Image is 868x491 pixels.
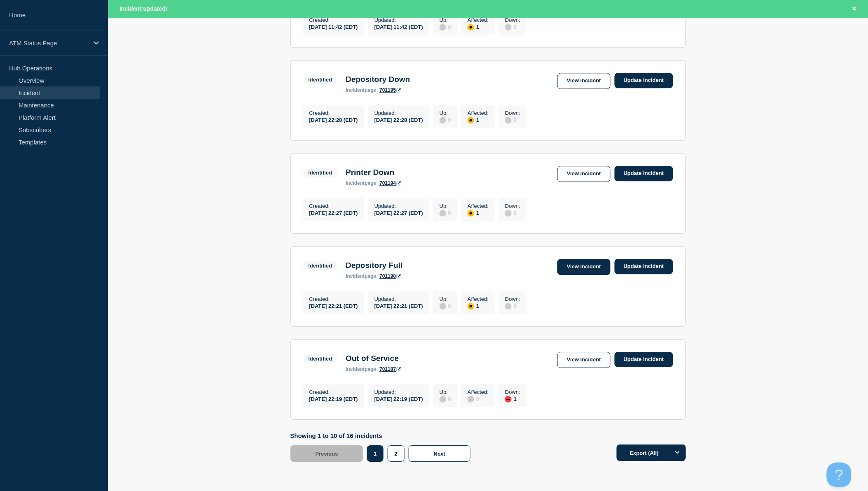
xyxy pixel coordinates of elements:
[379,273,401,279] a: 701190
[309,17,358,23] p: Created :
[440,110,451,116] p: Up :
[505,389,520,395] p: Down :
[468,203,489,209] p: Affected :
[374,17,423,23] p: Updated :
[367,445,383,462] button: 1
[505,296,520,302] p: Down :
[316,451,338,457] span: Previous
[505,116,520,123] div: 0
[505,203,520,209] p: Down :
[468,117,474,123] div: affected
[468,302,489,309] div: 1
[505,17,520,23] p: Down :
[468,296,489,302] p: Affected :
[440,389,451,395] p: Up :
[346,87,365,93] span: incident
[468,110,489,116] p: Affected :
[505,302,520,309] div: 0
[409,445,470,462] button: Next
[505,209,520,216] div: 0
[379,180,401,186] a: 701194
[557,259,611,275] a: View incident
[346,180,376,186] p: page
[346,87,376,93] p: page
[440,210,446,216] div: disabled
[346,180,365,186] span: incident
[440,24,446,30] div: disabled
[440,303,446,309] div: disabled
[505,395,520,403] div: 1
[303,168,338,177] span: Identified
[374,302,423,309] div: [DATE] 22:21 (EDT)
[468,17,489,23] p: Affected :
[309,395,358,402] div: [DATE] 22:19 (EDT)
[505,303,512,309] div: disabled
[468,210,474,216] div: affected
[827,463,852,487] iframe: Help Scout Beacon - Open
[303,75,338,84] span: Identified
[440,17,451,23] p: Up :
[468,23,489,30] div: 1
[468,116,489,123] div: 1
[374,389,423,395] p: Updated :
[374,116,423,123] div: [DATE] 22:28 (EDT)
[505,23,520,30] div: 0
[374,296,423,302] p: Updated :
[440,395,451,403] div: 0
[468,396,474,403] div: disabled
[557,166,611,182] a: View incident
[346,261,402,270] h3: Depository Full
[849,4,860,14] button: Close banner
[309,203,358,209] p: Created :
[468,395,489,403] div: 0
[374,203,423,209] p: Updated :
[309,116,358,123] div: [DATE] 22:28 (EDT)
[557,73,611,89] a: View incident
[346,168,401,177] h3: Printer Down
[440,396,446,403] div: disabled
[374,23,423,30] div: [DATE] 11:42 (EDT)
[346,354,401,363] h3: Out of Service
[346,273,376,279] p: page
[440,302,451,309] div: 0
[303,354,338,363] span: Identified
[557,352,611,368] a: View incident
[505,210,512,216] div: disabled
[309,23,358,30] div: [DATE] 11:42 (EDT)
[309,302,358,309] div: [DATE] 22:21 (EDT)
[468,209,489,216] div: 1
[615,166,673,181] a: Update incident
[374,110,423,116] p: Updated :
[309,110,358,116] p: Created :
[440,296,451,302] p: Up :
[615,352,673,367] a: Update incident
[9,40,88,47] p: ATM Status Page
[440,209,451,216] div: 0
[434,451,445,457] span: Next
[440,203,451,209] p: Up :
[468,389,489,395] p: Affected :
[615,73,673,88] a: Update incident
[309,296,358,302] p: Created :
[505,117,512,123] div: disabled
[379,366,401,372] a: 701187
[440,23,451,30] div: 0
[119,5,168,12] span: Incident updated!
[505,110,520,116] p: Down :
[440,116,451,123] div: 0
[290,432,475,439] p: Showing 1 to 10 of 16 incidents
[309,389,358,395] p: Created :
[505,24,512,30] div: disabled
[346,366,376,372] p: page
[303,261,338,270] span: Identified
[505,396,512,403] div: down
[346,273,365,279] span: incident
[388,445,405,462] button: 2
[374,395,423,402] div: [DATE] 22:19 (EDT)
[290,445,363,462] button: Previous
[309,209,358,216] div: [DATE] 22:27 (EDT)
[615,259,673,274] a: Update incident
[669,444,686,461] button: Options
[440,117,446,123] div: disabled
[468,303,474,309] div: affected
